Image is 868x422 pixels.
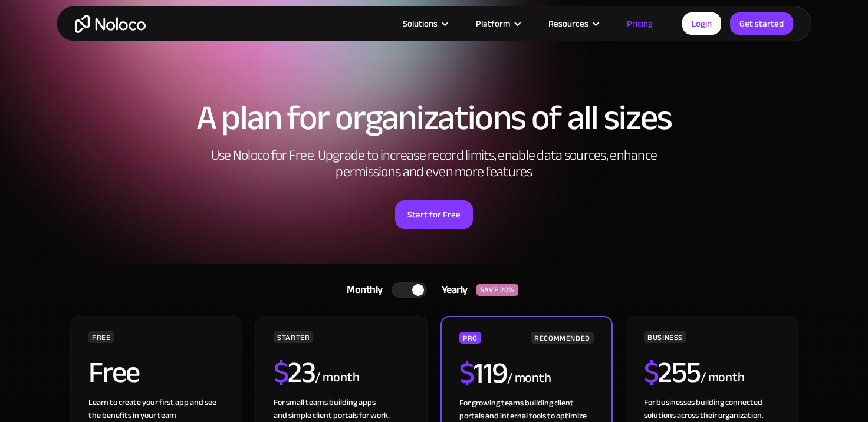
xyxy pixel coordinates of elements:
[476,16,510,31] div: Platform
[730,12,793,35] a: Get started
[476,284,518,296] div: SAVE 20%
[644,331,686,343] div: BUSINESS
[461,16,534,31] div: Platform
[68,100,800,136] h1: A plan for organizations of all sizes
[388,16,461,31] div: Solutions
[332,281,392,299] div: Monthly
[534,16,612,31] div: Resources
[644,358,701,387] h2: 255
[274,358,315,387] h2: 23
[403,16,438,31] div: Solutions
[459,358,507,388] h2: 119
[395,200,473,229] a: Start for Free
[274,345,288,400] span: $
[198,147,670,180] h2: Use Noloco for Free. Upgrade to increase record limits, enable data sources, enhance permissions ...
[88,331,114,343] div: FREE
[315,368,359,387] div: / month
[548,16,588,31] div: Resources
[701,368,745,387] div: / month
[682,12,721,35] a: Login
[274,331,313,343] div: STARTER
[644,345,659,400] span: $
[88,358,140,387] h2: Free
[612,16,668,31] a: Pricing
[427,281,476,299] div: Yearly
[75,15,146,33] a: home
[507,369,551,388] div: / month
[531,332,594,344] div: RECOMMENDED
[459,332,481,344] div: PRO
[459,345,474,401] span: $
